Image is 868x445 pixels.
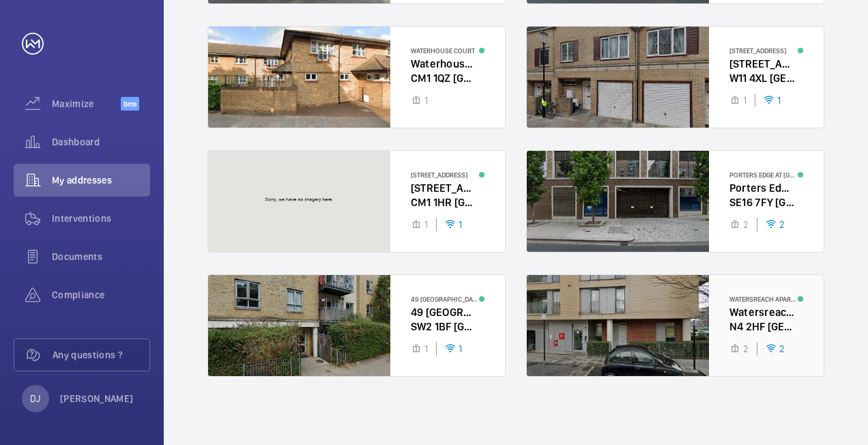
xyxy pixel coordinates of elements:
[60,392,134,405] p: [PERSON_NAME]
[121,97,139,111] span: Beta
[52,250,150,263] span: Documents
[52,288,150,302] span: Compliance
[52,135,150,149] span: Dashboard
[53,348,149,362] span: Any questions ?
[52,97,121,111] span: Maximize
[52,173,150,187] span: My addresses
[52,212,150,225] span: Interventions
[30,392,40,405] p: DJ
